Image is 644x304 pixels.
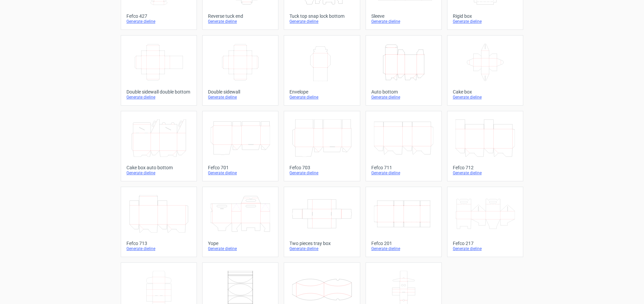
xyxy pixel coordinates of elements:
a: Fefco 713Generate dieline [121,187,197,257]
div: Envelope [289,89,354,95]
div: Cake box [453,89,518,95]
div: Auto bottom [371,89,436,95]
div: Generate dieline [208,19,273,24]
div: Generate dieline [289,19,354,24]
div: Generate dieline [208,95,273,100]
div: Generate dieline [126,95,191,100]
a: Auto bottomGenerate dieline [366,35,442,106]
div: Generate dieline [289,170,354,176]
div: Generate dieline [208,170,273,176]
a: Fefco 217Generate dieline [447,187,523,257]
div: Two pieces tray box [289,241,354,246]
div: Tuck top snap lock bottom [289,13,354,19]
div: Sleeve [371,13,436,19]
a: Two pieces tray boxGenerate dieline [284,187,360,257]
div: Generate dieline [453,170,518,176]
a: Fefco 712Generate dieline [447,111,523,181]
div: Fefco 701 [208,165,273,170]
a: EnvelopeGenerate dieline [284,35,360,106]
a: Fefco 701Generate dieline [202,111,278,181]
div: Generate dieline [371,95,436,100]
div: Cake box auto bottom [126,165,191,170]
a: Double sidewallGenerate dieline [202,35,278,106]
div: Fefco 713 [126,241,191,246]
div: Yope [208,241,273,246]
div: Generate dieline [371,246,436,251]
div: Generate dieline [371,19,436,24]
div: Fefco 217 [453,241,518,246]
a: Double sidewall double bottomGenerate dieline [121,35,197,106]
div: Generate dieline [208,246,273,251]
a: Fefco 703Generate dieline [284,111,360,181]
div: Generate dieline [126,19,191,24]
a: YopeGenerate dieline [202,187,278,257]
div: Generate dieline [371,170,436,176]
div: Double sidewall [208,89,273,95]
a: Fefco 711Generate dieline [366,111,442,181]
div: Fefco 711 [371,165,436,170]
div: Fefco 201 [371,241,436,246]
div: Generate dieline [126,246,191,251]
div: Rigid box [453,13,518,19]
a: Fefco 201Generate dieline [366,187,442,257]
div: Reverse tuck end [208,13,273,19]
div: Generate dieline [289,246,354,251]
div: Generate dieline [453,19,518,24]
a: Cake box auto bottomGenerate dieline [121,111,197,181]
div: Generate dieline [453,95,518,100]
div: Fefco 712 [453,165,518,170]
a: Cake boxGenerate dieline [447,35,523,106]
div: Double sidewall double bottom [126,89,191,95]
div: Fefco 427 [126,13,191,19]
div: Fefco 703 [289,165,354,170]
div: Generate dieline [453,246,518,251]
div: Generate dieline [126,170,191,176]
div: Generate dieline [289,95,354,100]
